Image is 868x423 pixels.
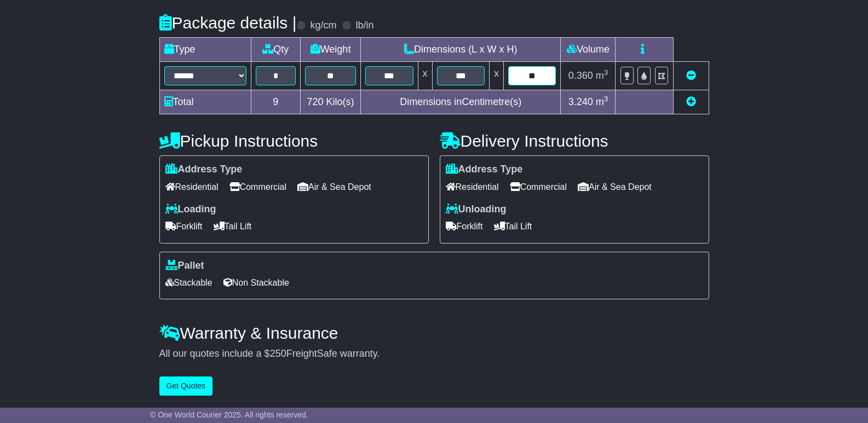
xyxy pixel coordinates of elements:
sup: 3 [604,68,608,77]
td: Kilo(s) [301,90,361,114]
span: 720 [307,96,324,107]
span: Air & Sea Depot [578,178,652,195]
span: 0.360 [568,70,593,81]
td: x [489,62,503,90]
h4: Delivery Instructions [440,132,709,150]
label: Unloading [446,204,507,216]
a: Add new item [686,96,696,107]
td: Weight [301,38,361,62]
td: Volume [561,38,616,62]
label: lb/in [355,20,373,32]
span: Residential [446,178,499,195]
button: Get Quotes [159,376,213,396]
label: Loading [165,204,216,216]
label: Address Type [165,164,243,176]
span: 3.240 [568,96,593,107]
span: Tail Lift [214,218,252,235]
td: Dimensions (L x W x H) [361,38,561,62]
span: m [596,70,608,81]
span: m [596,96,608,107]
td: x [418,62,432,90]
span: Forklift [446,218,483,235]
span: Commercial [510,178,567,195]
div: All our quotes include a $ FreightSafe warranty. [159,348,709,360]
label: kg/cm [310,20,336,32]
span: Commercial [229,178,286,195]
label: Pallet [165,260,204,272]
sup: 3 [604,95,608,103]
span: Residential [165,178,219,195]
td: 9 [251,90,301,114]
a: Remove this item [686,70,696,81]
span: Forklift [165,218,203,235]
span: Air & Sea Depot [297,178,371,195]
h4: Warranty & Insurance [159,324,709,342]
td: Dimensions in Centimetre(s) [361,90,561,114]
label: Address Type [446,164,523,176]
h4: Package details | [159,14,297,32]
span: Non Stackable [223,274,289,291]
span: 250 [270,348,286,359]
td: Type [159,38,251,62]
td: Total [159,90,251,114]
span: © One World Courier 2025. All rights reserved. [150,410,308,419]
span: Tail Lift [494,218,532,235]
span: Stackable [165,274,212,291]
td: Qty [251,38,301,62]
h4: Pickup Instructions [159,132,429,150]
